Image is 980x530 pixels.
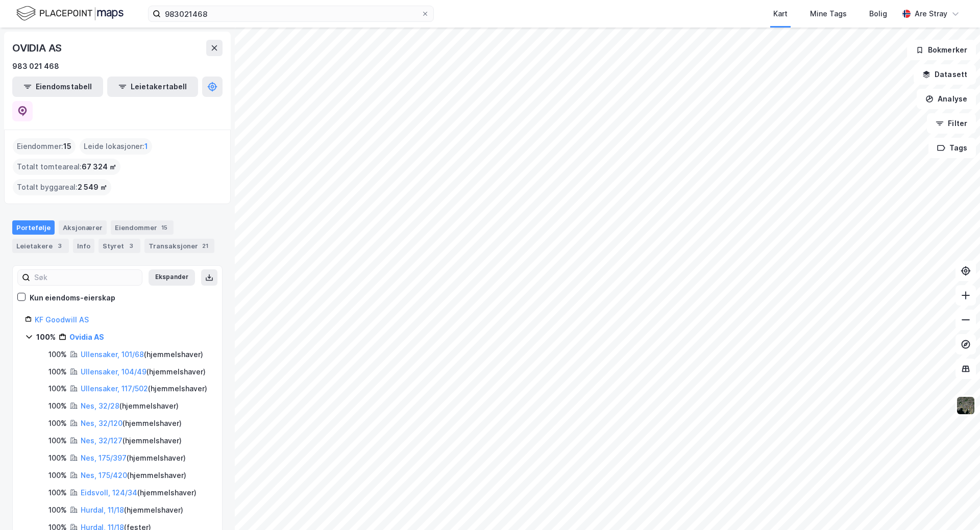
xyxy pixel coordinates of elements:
[126,241,136,251] div: 3
[161,6,421,21] input: Søk på adresse, matrikkel, gårdeiere, leietakere eller personer
[30,270,142,285] input: Søk
[99,239,140,253] div: Styret
[81,366,206,378] div: ( hjemmelshaver )
[81,488,137,497] a: Eidsvoll, 124/34
[48,348,67,361] div: 100%
[200,241,210,251] div: 21
[869,8,887,20] div: Bolig
[59,220,107,235] div: Aksjonærer
[69,333,104,341] a: Ovidia AS
[81,487,197,499] div: ( hjemmelshaver )
[81,401,119,410] a: Nes, 32/28
[30,292,115,304] div: Kun eiendoms-eierskap
[13,179,111,195] div: Totalt byggareal :
[929,481,980,530] iframe: Chat Widget
[48,435,67,447] div: 100%
[927,113,976,134] button: Filter
[48,452,67,464] div: 100%
[81,469,186,482] div: ( hjemmelshaver )
[13,159,120,175] div: Totalt tomteareal :
[35,315,89,324] a: KF Goodwill AS
[914,64,976,85] button: Datasett
[111,220,174,235] div: Eiendommer
[48,469,67,482] div: 100%
[81,400,179,412] div: ( hjemmelshaver )
[48,383,67,395] div: 100%
[81,506,124,514] a: Hurdal, 11/18
[48,504,67,516] div: 100%
[12,220,55,235] div: Portefølje
[144,140,148,153] span: 1
[12,239,69,253] div: Leietakere
[144,239,214,253] div: Transaksjoner
[13,138,76,155] div: Eiendommer :
[48,417,67,430] div: 100%
[12,40,64,56] div: OVIDIA AS
[73,239,94,253] div: Info
[81,419,122,427] a: Nes, 32/120
[956,396,975,415] img: 9k=
[917,89,976,109] button: Analyse
[36,331,56,343] div: 100%
[81,417,182,430] div: ( hjemmelshaver )
[907,40,976,60] button: Bokmerker
[81,350,144,359] a: Ullensaker, 101/68
[12,60,59,72] div: 983 021 468
[12,77,103,97] button: Eiendomstabell
[63,140,71,153] span: 15
[81,348,203,361] div: ( hjemmelshaver )
[80,138,152,155] div: Leide lokasjoner :
[773,8,788,20] div: Kart
[81,367,146,376] a: Ullensaker, 104/49
[81,384,148,393] a: Ullensaker, 117/502
[82,161,116,173] span: 67 324 ㎡
[55,241,65,251] div: 3
[915,8,947,20] div: Are Stray
[107,77,198,97] button: Leietakertabell
[928,138,976,158] button: Tags
[81,435,182,447] div: ( hjemmelshaver )
[48,400,67,412] div: 100%
[81,504,183,516] div: ( hjemmelshaver )
[149,269,195,286] button: Ekspander
[810,8,847,20] div: Mine Tags
[81,471,127,479] a: Nes, 175/420
[81,383,207,395] div: ( hjemmelshaver )
[81,436,122,445] a: Nes, 32/127
[81,453,127,462] a: Nes, 175/397
[48,366,67,378] div: 100%
[81,452,186,464] div: ( hjemmelshaver )
[78,181,107,193] span: 2 549 ㎡
[48,487,67,499] div: 100%
[159,222,169,233] div: 15
[16,5,124,22] img: logo.f888ab2527a4732fd821a326f86c7f29.svg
